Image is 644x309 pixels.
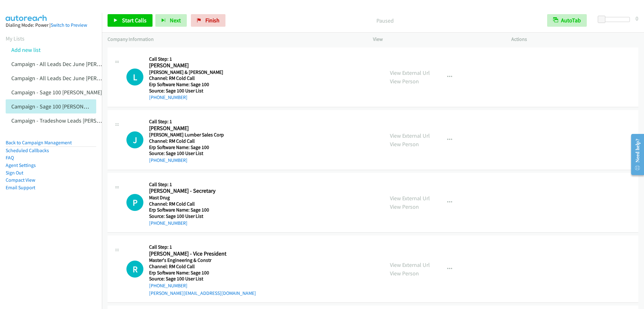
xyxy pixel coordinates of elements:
a: Campaign - Tradeshow Leads [PERSON_NAME] Cloned [11,117,141,124]
iframe: Resource Center [626,130,644,179]
h5: Erp Software Name: Sage 100 [149,81,241,88]
h2: [PERSON_NAME] [149,62,241,69]
a: FAQ [6,155,14,161]
a: Back to Campaign Management [6,140,72,146]
button: AutoTab [547,14,587,27]
a: Finish [191,14,225,27]
a: View Person [390,141,419,148]
a: [PHONE_NUMBER] [149,283,187,289]
a: Start Calls [108,14,153,27]
h2: [PERSON_NAME] [149,125,241,132]
h5: Master's Engineering & Constr [149,257,256,263]
a: Agent Settings [6,162,36,168]
p: Actions [511,36,638,43]
div: The call is yet to be attempted [126,131,143,148]
h5: Channel: RM Cold Call [149,138,241,144]
h5: Call Step: 1 [149,56,241,62]
div: Delay between calls (in seconds) [601,17,630,22]
a: Campaign - Sage 100 [PERSON_NAME] Cloned [11,103,120,110]
a: Add new list [11,46,41,53]
h5: Erp Software Name: Sage 100 [149,144,241,151]
h5: Call Step: 1 [149,181,241,188]
span: Start Calls [122,17,147,24]
a: Switch to Preview [51,22,87,28]
a: Campaign - Sage 100 [PERSON_NAME] [11,89,102,96]
h5: Source: Sage 100 User List [149,213,241,219]
p: Company Information [108,36,362,43]
a: Campaign - All Leads Dec June [PERSON_NAME] Cloned [11,74,144,82]
button: Next [155,14,187,27]
a: My Lists [6,35,25,42]
a: Compact View [6,177,35,183]
h1: P [126,194,143,211]
h5: Call Step: 1 [149,244,256,250]
a: Scheduled Callbacks [6,147,49,153]
a: View Person [390,203,419,210]
h2: [PERSON_NAME] - Vice President [149,250,241,257]
h5: [PERSON_NAME] & [PERSON_NAME] [149,69,241,75]
a: View Person [390,78,419,85]
div: The call is yet to be attempted [126,261,143,278]
div: Dialing Mode: Power | [6,21,96,29]
h5: Source: Sage 100 User List [149,150,241,157]
span: Finish [205,17,219,24]
a: View External Url [390,261,430,268]
p: View [373,36,500,43]
a: Email Support [6,185,35,190]
h5: Source: Sage 100 User List [149,88,241,94]
h1: J [126,131,143,148]
h5: Erp Software Name: Sage 100 [149,270,256,276]
a: [PHONE_NUMBER] [149,94,187,100]
h2: [PERSON_NAME] - Secretary [149,187,241,195]
h5: Channel: RM Cold Call [149,75,241,81]
h5: [PERSON_NAME] Lumber Sales Corp [149,132,241,138]
h1: L [126,69,143,86]
div: The call is yet to be attempted [126,69,143,86]
a: [PHONE_NUMBER] [149,220,187,226]
h1: R [126,261,143,278]
h5: Source: Sage 100 User List [149,276,256,282]
h5: Channel: RM Cold Call [149,201,241,207]
a: Campaign - All Leads Dec June [PERSON_NAME] [11,60,125,68]
a: Sign Out [6,170,23,176]
a: View Person [390,270,419,277]
h5: Erp Software Name: Sage 100 [149,207,241,213]
a: View External Url [390,132,430,139]
h5: Channel: RM Cold Call [149,263,256,270]
a: View External Url [390,195,430,202]
h5: Call Step: 1 [149,119,241,125]
div: The call is yet to be attempted [126,194,143,211]
div: 0 [636,14,638,23]
p: Paused [234,16,536,25]
h5: Mast Drug [149,195,241,201]
a: [PERSON_NAME][EMAIL_ADDRESS][DOMAIN_NAME] [149,290,256,296]
a: [PHONE_NUMBER] [149,157,187,163]
a: View External Url [390,69,430,76]
span: Next [170,17,181,24]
